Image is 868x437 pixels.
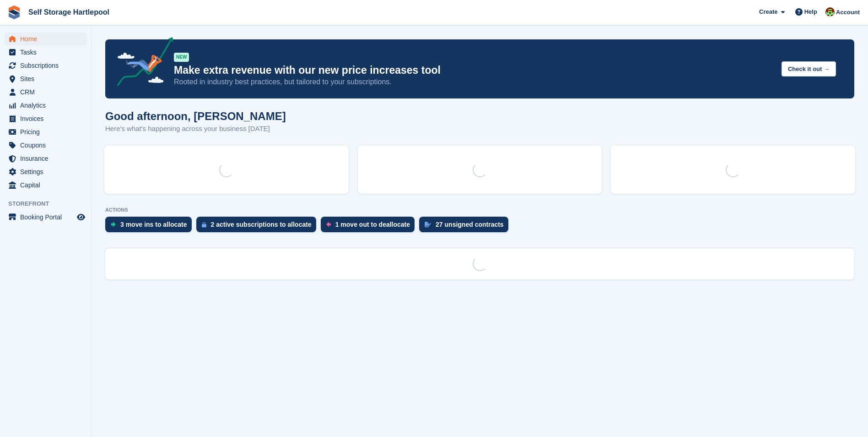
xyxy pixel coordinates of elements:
[5,126,86,138] a: menu
[105,124,286,134] p: Here's what's happening across your business [DATE]
[436,221,504,228] div: 27 unsigned contracts
[111,222,116,227] img: move_ins_to_allocate_icon-fdf77a2bb77ea45bf5b3d319d69a93e2d87916cf1d5bf7949dd705db3b84f3ca.svg
[202,222,206,228] img: active_subscription_to_allocate_icon-d502201f5373d7db506a760aba3b589e785aa758c864c3986d89f69b8ff3...
[105,207,854,213] p: ACTIONS
[25,5,113,20] a: Self Storage Hartlepool
[425,222,431,227] img: contract_signature_icon-13c848040528278c33f63329250d36e43548de30e8caae1d1a13099fd9432cc5.svg
[5,46,86,59] a: menu
[5,59,86,72] a: menu
[20,179,75,191] span: Capital
[20,86,75,98] span: CRM
[174,77,774,87] p: Rooted in industry best practices, but tailored to your subscriptions.
[211,221,312,228] div: 2 active subscriptions to allocate
[105,110,286,122] h1: Good afternoon, [PERSON_NAME]
[20,59,75,72] span: Subscriptions
[196,217,321,237] a: 2 active subscriptions to allocate
[836,8,860,17] span: Account
[5,211,86,224] a: menu
[5,152,86,165] a: menu
[5,112,86,125] a: menu
[5,165,86,178] a: menu
[5,86,86,98] a: menu
[782,61,836,76] button: Check it out →
[20,46,75,59] span: Tasks
[75,212,86,223] a: Preview store
[5,99,86,112] a: menu
[109,37,173,89] img: price-adjustments-announcement-icon-8257ccfd72463d97f412b2fc003d46551f7dbcb40ab6d574587a9cd5c0d94...
[321,217,419,237] a: 1 move out to deallocate
[20,152,75,165] span: Insurance
[20,211,75,224] span: Booking Portal
[120,221,187,228] div: 3 move ins to allocate
[825,7,835,16] img: Woods Removals
[5,72,86,85] a: menu
[20,33,75,45] span: Home
[20,112,75,125] span: Invoices
[419,217,513,237] a: 27 unsigned contracts
[174,53,189,62] div: NEW
[804,7,817,16] span: Help
[105,217,196,237] a: 3 move ins to allocate
[174,64,774,77] p: Make extra revenue with our new price increases tool
[759,7,777,16] span: Create
[20,126,75,138] span: Pricing
[7,5,21,19] img: stora-icon-8386f47178a22dfd0bd8f6a31ec36ba5ce8667c1dd55bd0f319d3a0aa187defe.svg
[5,179,86,191] a: menu
[5,139,86,152] a: menu
[326,222,331,227] img: move_outs_to_deallocate_icon-f764333ba52eb49d3ac5e1228854f67142a1ed5810a6f6cc68b1a99e826820c5.svg
[20,99,75,112] span: Analytics
[8,199,91,208] span: Storefront
[335,221,410,228] div: 1 move out to deallocate
[5,33,86,45] a: menu
[20,139,75,152] span: Coupons
[20,165,75,178] span: Settings
[20,72,75,85] span: Sites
